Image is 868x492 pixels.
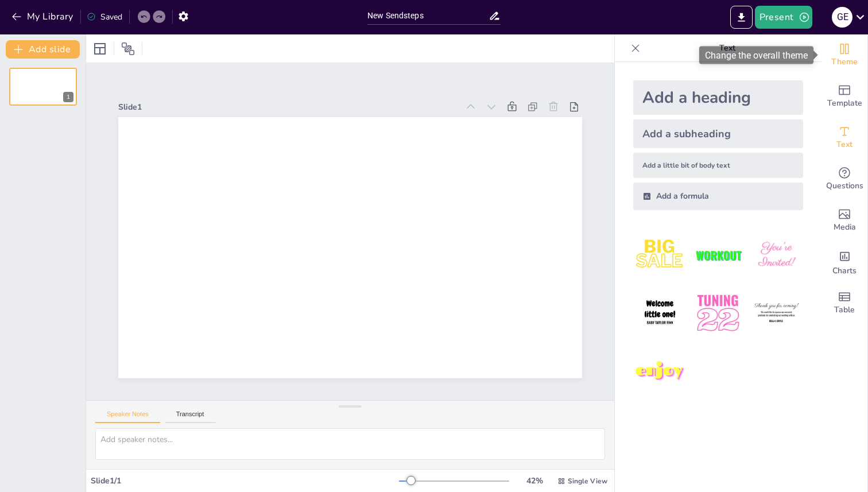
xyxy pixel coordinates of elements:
span: Template [827,97,862,110]
p: Text [645,34,810,62]
span: Theme [831,56,858,68]
div: 42 % [521,475,548,486]
div: Saved [87,11,122,22]
img: 6.jpeg [750,286,803,340]
span: Single View [568,476,607,486]
div: 1 [63,92,73,102]
img: 5.jpeg [691,286,745,340]
img: 3.jpeg [750,228,803,282]
div: Add a little bit of body text [633,153,803,178]
div: g e [832,7,852,28]
div: Add charts and graphs [821,241,867,282]
div: Add a table [821,282,867,324]
span: Questions [826,180,863,192]
div: Add ready made slides [821,76,867,117]
div: Add a formula [633,183,803,210]
img: 1.jpeg [633,228,687,282]
div: Add a heading [633,80,803,115]
div: Layout [91,40,109,58]
div: Add text boxes [821,117,867,158]
input: Insert title [367,7,489,24]
div: Slide 1 / 1 [91,475,399,486]
span: Table [834,304,855,316]
button: My Library [9,7,78,26]
button: Transcript [165,410,216,423]
span: Position [121,42,135,56]
div: 1 [9,68,77,106]
button: Present [755,6,812,29]
span: Charts [832,265,857,277]
span: Text [836,138,852,151]
img: 4.jpeg [633,286,687,340]
button: Speaker Notes [95,410,160,423]
button: Export to PowerPoint [730,6,753,29]
span: Media [834,221,856,234]
img: 7.jpeg [633,345,687,398]
div: Add images, graphics, shapes or video [821,200,867,241]
img: 2.jpeg [691,228,745,282]
div: Change the overall theme [821,34,867,76]
div: Get real-time input from your audience [821,158,867,200]
div: Add a subheading [633,119,803,148]
button: g e [832,6,852,29]
div: Change the overall theme [699,47,813,64]
button: Add slide [6,40,80,59]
